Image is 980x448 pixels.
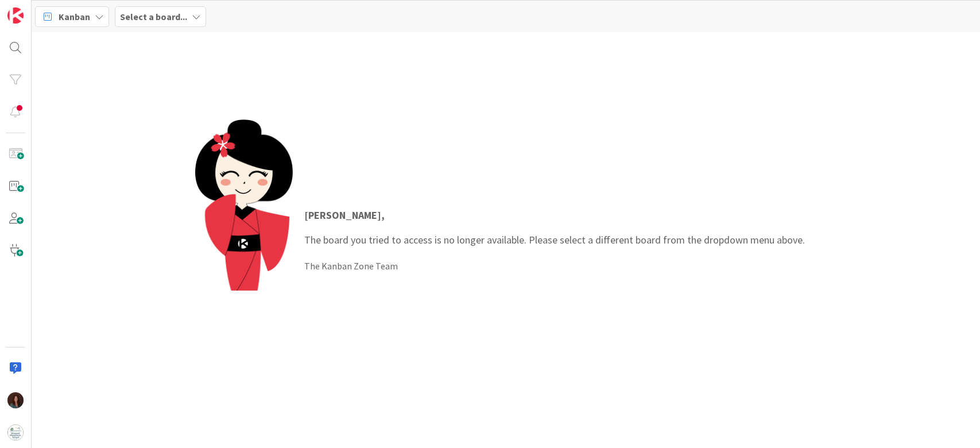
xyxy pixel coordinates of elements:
[7,424,24,441] img: avatar
[59,10,90,24] span: Kanban
[120,11,187,22] b: Select a board...
[304,208,385,222] strong: [PERSON_NAME] ,
[304,259,805,273] div: The Kanban Zone Team
[7,7,24,24] img: Visit kanbanzone.com
[304,207,805,248] p: The board you tried to access is no longer available. Please select a different board from the dr...
[7,392,24,408] img: RF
